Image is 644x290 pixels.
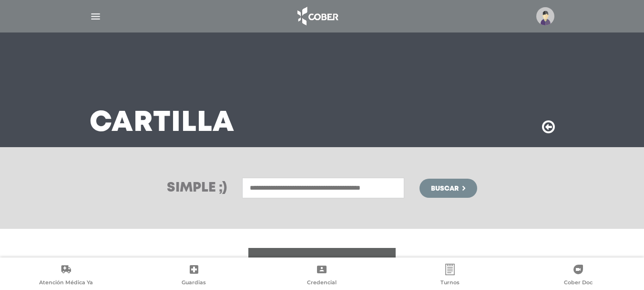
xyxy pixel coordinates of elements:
[419,179,477,198] button: Buscar
[130,264,258,288] a: Guardias
[431,185,459,192] span: Buscar
[2,264,130,288] a: Atención Médica Ya
[386,264,514,288] a: Turnos
[440,279,460,288] span: Turnos
[292,5,342,28] img: logo_cober_home-white.png
[258,264,386,288] a: Credencial
[536,7,554,25] img: profile-placeholder.svg
[167,182,227,195] h3: Simple ;)
[182,279,206,288] span: Guardias
[564,279,593,288] span: Cober Doc
[90,111,235,136] h3: Cartilla
[307,279,337,288] span: Credencial
[514,264,642,288] a: Cober Doc
[39,279,93,288] span: Atención Médica Ya
[90,11,102,22] img: Cober_menu-lines-white.svg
